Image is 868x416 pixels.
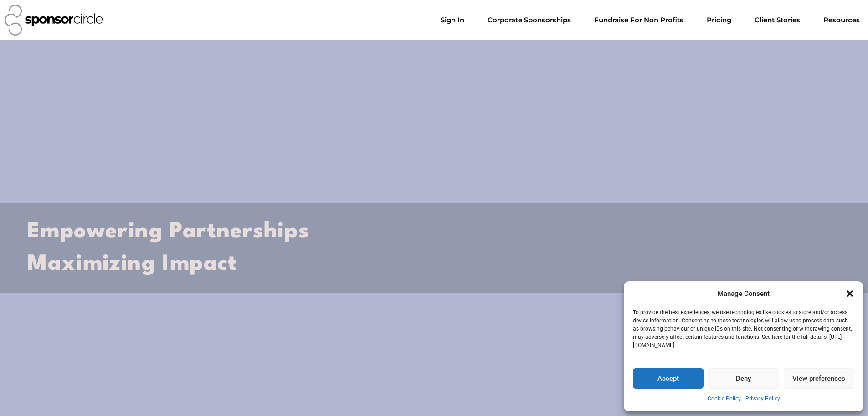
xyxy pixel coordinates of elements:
[5,5,103,36] img: Sponsor Circle logo
[633,308,853,349] p: To provide the best experiences, we use technologies like cookies to store and/or access device i...
[633,368,704,389] button: Accept
[784,368,854,389] button: View preferences
[745,393,780,405] a: Privacy Policy
[845,289,854,298] div: Close dialogue
[708,368,779,389] button: Deny
[708,393,741,405] a: Cookie Policy
[433,11,472,29] a: Sign In
[718,288,770,300] div: Manage Consent
[587,11,691,29] a: Fundraise For Non ProfitsMenu Toggle
[816,11,867,29] a: Resources
[480,11,578,29] a: Corporate SponsorshipsMenu Toggle
[747,11,807,29] a: Client Stories
[433,11,867,29] nav: Menu
[27,216,841,281] h2: Empowering Partnerships Maximizing Impact
[699,11,739,29] a: Pricing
